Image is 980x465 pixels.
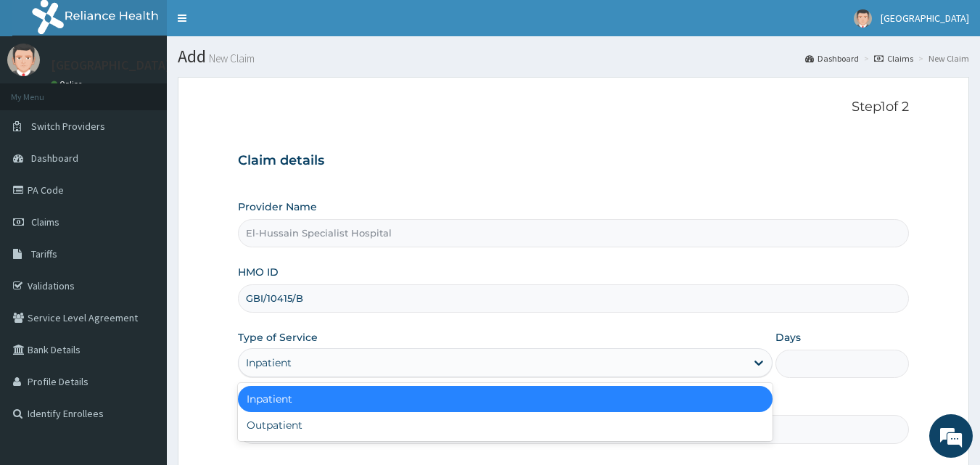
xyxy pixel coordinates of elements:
[31,247,57,260] span: Tariffs
[31,215,59,229] span: Claims
[874,52,913,65] a: Claims
[805,52,859,65] a: Dashboard
[31,152,78,165] span: Dashboard
[238,412,773,438] div: Outpatient
[854,9,872,28] img: User Image
[238,199,317,214] label: Provider Name
[881,12,969,25] span: [GEOGRAPHIC_DATA]
[75,81,244,100] div: Chat with us now
[238,386,773,412] div: Inpatient
[775,330,801,345] label: Days
[238,99,910,115] p: Step 1 of 2
[7,310,276,361] textarea: Type your message and hit 'Enter'
[238,330,318,345] label: Type of Service
[238,284,910,313] input: Enter HMO ID
[31,120,105,133] span: Switch Providers
[246,355,292,370] div: Inpatient
[84,140,200,287] span: We're online!
[238,153,910,169] h3: Claim details
[238,265,279,279] label: HMO ID
[915,52,969,65] li: New Claim
[206,53,255,64] small: New Claim
[27,73,59,109] img: d_794563401_company_1708531726252_794563401
[51,59,170,72] p: [GEOGRAPHIC_DATA]
[51,79,86,89] a: Online
[178,47,969,66] h1: Add
[7,44,40,76] img: User Image
[238,7,273,42] div: Minimize live chat window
